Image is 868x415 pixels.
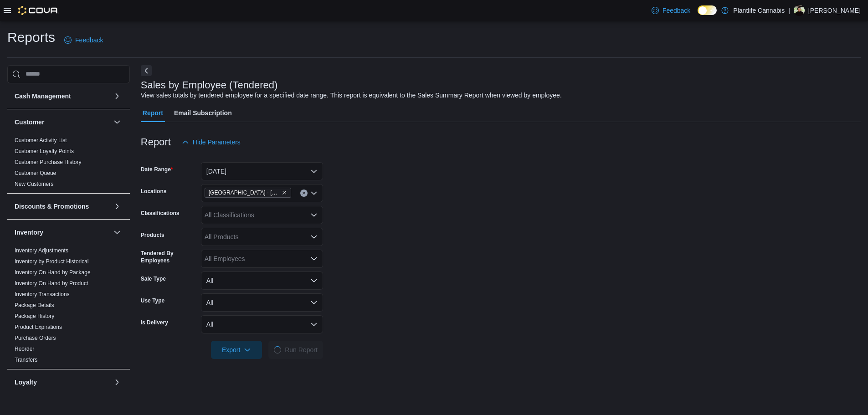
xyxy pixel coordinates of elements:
span: Email Subscription [174,104,232,122]
label: Classifications [141,210,180,217]
p: [PERSON_NAME] [808,5,861,16]
span: Customer Loyalty Points [15,148,74,155]
button: Open list of options [310,211,318,219]
p: Plantlife Cannabis [733,5,785,16]
a: Customer Purchase History [15,159,82,165]
button: Remove Edmonton - South Common from selection in this group [282,190,287,195]
button: Inventory [112,227,123,238]
span: Inventory On Hand by Product [15,280,88,287]
button: Discounts & Promotions [112,201,123,212]
button: All [201,293,323,312]
button: LoadingRun Report [268,341,323,359]
a: Inventory On Hand by Package [15,269,91,276]
span: Inventory On Hand by Package [15,269,91,276]
span: Inventory Transactions [15,291,70,298]
a: Feedback [61,31,107,49]
button: Discounts & Promotions [15,202,110,211]
button: Clear input [300,190,308,197]
button: Loyalty [112,377,123,388]
a: Feedback [648,1,694,20]
label: Locations [141,188,167,195]
h3: Sales by Employee (Tendered) [141,80,278,91]
span: Customer Purchase History [15,159,82,166]
a: Package History [15,313,54,319]
span: Reorder [15,345,34,353]
a: Inventory Adjustments [15,247,68,254]
span: Dark Mode [698,15,698,15]
h1: Reports [7,28,55,46]
span: Inventory by Product Historical [15,258,89,265]
a: Customer Loyalty Points [15,148,74,154]
label: Sale Type [141,275,166,282]
div: Inventory [7,245,130,369]
span: Purchase Orders [15,334,56,342]
a: Customer Queue [15,170,56,176]
label: Date Range [141,166,173,173]
button: Next [141,65,152,76]
span: Loading [274,346,281,354]
button: Loyalty [15,378,110,387]
a: Inventory Transactions [15,291,70,297]
h3: Inventory [15,228,43,237]
span: Transfers [15,356,37,364]
label: Is Delivery [141,319,168,326]
span: [GEOGRAPHIC_DATA] - [GEOGRAPHIC_DATA] [209,188,280,197]
span: Hide Parameters [193,138,241,147]
a: Customer Activity List [15,137,67,143]
div: View sales totals by tendered employee for a specified date range. This report is equivalent to t... [141,91,562,100]
a: Transfers [15,357,37,363]
button: Inventory [15,228,110,237]
a: Inventory by Product Historical [15,258,89,265]
button: All [201,315,323,333]
h3: Cash Management [15,92,71,101]
button: Open list of options [310,233,318,241]
button: [DATE] [201,162,323,180]
button: Cash Management [15,92,110,101]
h3: Discounts & Promotions [15,202,89,211]
label: Tendered By Employees [141,250,197,264]
a: Product Expirations [15,324,62,330]
div: Rian Lamontagne [794,5,805,16]
a: Inventory On Hand by Product [15,280,88,287]
button: All [201,272,323,290]
button: Open list of options [310,255,318,262]
span: Customer Queue [15,169,56,177]
h3: Report [141,137,171,148]
span: Package Details [15,302,54,309]
div: Customer [7,135,130,193]
span: Export [216,341,257,359]
span: Customer Activity List [15,137,67,144]
img: Cova [18,6,59,15]
p: | [788,5,790,16]
h3: Loyalty [15,378,37,387]
span: Edmonton - South Common [205,188,291,198]
label: Use Type [141,297,164,304]
button: Export [211,341,262,359]
span: Product Expirations [15,323,62,331]
a: Package Details [15,302,54,308]
span: Feedback [75,36,103,45]
span: Run Report [285,345,318,354]
span: Feedback [663,6,690,15]
span: New Customers [15,180,53,188]
span: Report [143,104,163,122]
button: Customer [112,117,123,128]
button: Customer [15,118,110,127]
button: Cash Management [112,91,123,102]
a: New Customers [15,181,53,187]
input: Dark Mode [698,5,717,15]
label: Products [141,231,164,239]
button: Open list of options [310,190,318,197]
span: Package History [15,313,54,320]
button: Hide Parameters [178,133,244,151]
a: Reorder [15,346,34,352]
h3: Customer [15,118,44,127]
a: Purchase Orders [15,335,56,341]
